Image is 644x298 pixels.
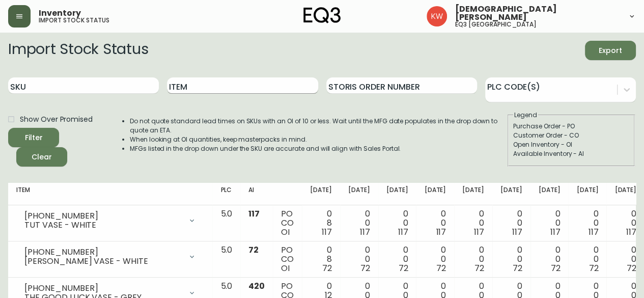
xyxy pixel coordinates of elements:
[500,246,522,273] div: 0 0
[130,117,507,135] li: Do not quote standard lead times on SKUs with an OI of 10 or less. Wait until the MFG date popula...
[348,209,370,237] div: 0 0
[399,262,408,274] span: 72
[8,128,59,147] button: Filter
[212,205,240,241] td: 5.0
[427,6,447,26] img: f33162b67396b0982c40ce2a87247151
[248,280,265,292] span: 420
[513,140,629,149] div: Open Inventory - OI
[240,183,273,205] th: AI
[322,262,332,274] span: 72
[248,244,259,256] span: 72
[130,144,507,153] li: MFGs listed in the drop down under the SKU are accurate and will align with Sales Portal.
[513,262,522,274] span: 72
[455,5,620,21] span: [DEMOGRAPHIC_DATA][PERSON_NAME]
[302,183,340,205] th: [DATE]
[212,183,240,205] th: PLC
[281,226,290,238] span: OI
[474,226,484,238] span: 117
[550,226,561,238] span: 117
[462,209,484,237] div: 0 0
[576,246,598,273] div: 0 0
[281,209,294,237] div: PO CO
[340,183,378,205] th: [DATE]
[513,149,629,158] div: Available Inventory - AI
[588,226,598,238] span: 117
[626,226,636,238] span: 117
[212,241,240,278] td: 5.0
[360,262,370,274] span: 72
[474,262,484,274] span: 72
[310,209,332,237] div: 0 8
[16,246,204,268] div: [PHONE_NUMBER][PERSON_NAME] VASE - WHITE
[24,151,59,164] span: Clear
[627,262,636,274] span: 72
[348,246,370,273] div: 0 0
[593,44,628,57] span: Export
[492,183,530,205] th: [DATE]
[512,226,522,238] span: 117
[24,257,182,266] div: [PERSON_NAME] VASE - WHITE
[585,41,636,60] button: Export
[24,211,182,221] div: [PHONE_NUMBER]
[386,209,408,237] div: 0 0
[24,221,182,230] div: TUT VASE - WHITE
[500,209,522,237] div: 0 0
[24,248,182,257] div: [PHONE_NUMBER]
[513,111,538,120] legend: Legend
[568,183,606,205] th: [DATE]
[614,246,636,273] div: 0 0
[424,246,446,273] div: 0 0
[16,147,67,167] button: Clear
[310,246,332,273] div: 0 8
[530,183,569,205] th: [DATE]
[454,183,492,205] th: [DATE]
[462,246,484,273] div: 0 0
[130,135,507,144] li: When looking at OI quantities, keep masterpacks in mind.
[614,209,636,237] div: 0 0
[39,17,109,23] h5: import stock status
[386,246,408,273] div: 0 0
[16,209,204,232] div: [PHONE_NUMBER]TUT VASE - WHITE
[281,246,294,273] div: PO CO
[455,21,537,28] h5: eq3 [GEOGRAPHIC_DATA]
[551,262,561,274] span: 72
[281,262,290,274] span: OI
[378,183,416,205] th: [DATE]
[576,209,598,237] div: 0 0
[539,246,561,273] div: 0 0
[20,114,93,125] span: Show Over Promised
[436,226,446,238] span: 117
[513,122,629,131] div: Purchase Order - PO
[539,209,561,237] div: 0 0
[589,262,598,274] span: 72
[436,262,446,274] span: 72
[39,9,81,17] span: Inventory
[248,208,260,220] span: 117
[8,183,212,205] th: Item
[303,7,341,23] img: logo
[360,226,370,238] span: 117
[24,284,182,293] div: [PHONE_NUMBER]
[424,209,446,237] div: 0 0
[398,226,408,238] span: 117
[8,41,148,60] h2: Import Stock Status
[513,131,629,140] div: Customer Order - CO
[322,226,332,238] span: 117
[416,183,454,205] th: [DATE]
